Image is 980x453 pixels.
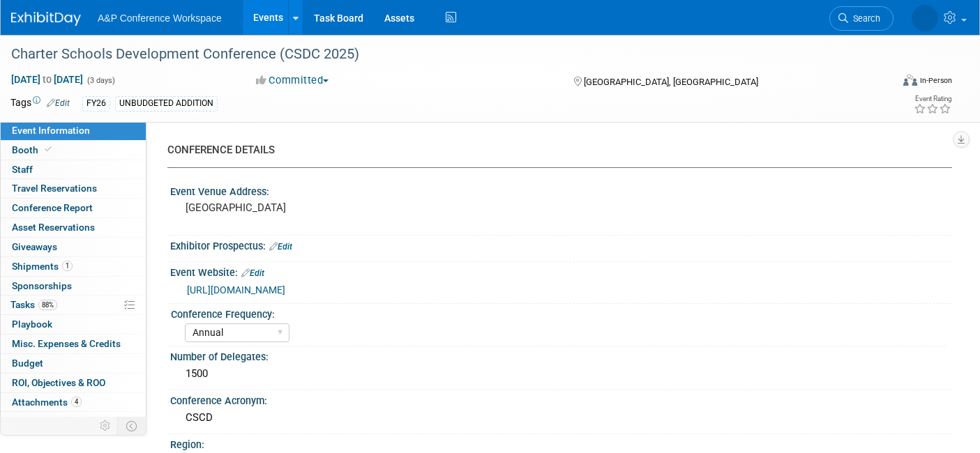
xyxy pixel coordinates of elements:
div: Conference Acronym: [170,390,952,408]
a: Event Information [1,121,146,140]
a: Shipments1 [1,257,146,276]
div: CONFERENCE DETAILS [167,143,942,158]
span: 88% [38,300,57,310]
i: Booth reservation complete [45,146,52,153]
span: Event Information [12,125,90,136]
div: Exhibitor Prospectus: [170,236,952,254]
td: Toggle Event Tabs [118,417,146,435]
td: Tags [10,95,70,112]
td: Personalize Event Tab Strip [93,417,118,435]
span: Booth [12,144,54,155]
span: [GEOGRAPHIC_DATA], [GEOGRAPHIC_DATA] [584,77,758,87]
a: Booth [1,141,146,160]
a: Attachments4 [1,393,146,412]
img: ExhibitDay [11,12,81,26]
span: Giveaways [12,241,57,252]
a: Travel Reservations [1,179,146,198]
div: Event Venue Address: [170,181,952,199]
span: Staff [12,164,33,175]
a: Edit [241,268,264,278]
a: ROI, Objectives & ROO [1,374,146,392]
span: (3 days) [86,76,115,85]
div: Conference Frequency: [171,304,946,321]
a: Conference Report [1,199,146,217]
a: [URL][DOMAIN_NAME] [187,284,285,295]
a: Tasks88% [1,295,146,314]
a: Edit [269,242,292,252]
span: to [40,74,54,85]
span: Shipments [12,261,73,272]
span: Search [804,13,836,24]
div: FY26 [82,96,110,111]
span: A&P Conference Workspace [98,13,222,24]
span: Asset Reservations [12,222,95,233]
span: Attachments [12,397,82,408]
img: Format-Inperson.png [903,75,917,86]
span: Conference Report [12,202,93,213]
span: Travel Reservations [12,183,97,194]
pre: [GEOGRAPHIC_DATA] [186,201,481,214]
div: UNBUDGETED ADDITION [115,96,218,111]
div: In-Person [919,75,952,86]
span: Tasks [10,299,57,310]
a: Edit [47,98,70,108]
a: Asset Reservations [1,218,146,237]
a: Giveaways [1,238,146,256]
a: Budget [1,354,146,373]
div: Charter Schools Development Conference (CSDC 2025) [6,42,872,67]
span: more [9,415,31,427]
a: more [1,412,146,431]
a: Search [785,6,849,31]
a: Misc. Expenses & Credits [1,335,146,353]
span: Budget [12,358,43,369]
span: [DATE] [DATE] [10,73,84,86]
a: Playbook [1,315,146,334]
span: 4 [71,397,82,407]
span: Sponsorships [12,280,72,291]
div: Event Format [813,72,952,93]
div: Event Rating [914,95,951,102]
span: Playbook [12,318,52,330]
div: Region: [170,434,952,452]
div: Event Website: [170,262,952,280]
div: CSCD [181,407,942,429]
img: Anne Weston [867,8,938,23]
a: Sponsorships [1,277,146,295]
span: ROI, Objectives & ROO [12,377,105,388]
div: 1500 [181,363,942,385]
a: Staff [1,160,146,179]
div: Number of Delegates: [170,346,952,364]
button: Committed [251,73,334,88]
span: Misc. Expenses & Credits [12,338,121,349]
span: 1 [62,261,73,271]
